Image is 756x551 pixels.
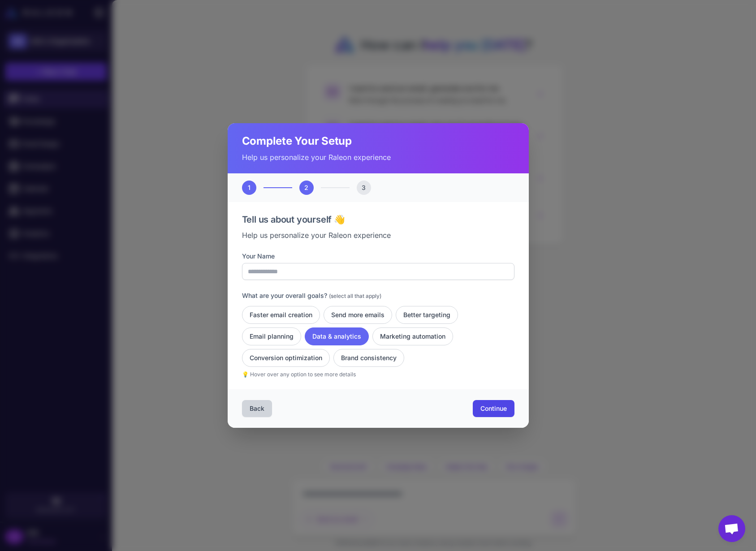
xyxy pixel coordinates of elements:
[357,181,371,195] div: 3
[242,292,327,299] span: What are your overall goals?
[242,327,301,345] button: Email planning
[242,251,514,261] label: Your Name
[480,404,507,413] span: Continue
[718,515,745,542] a: Open chat
[242,306,320,324] button: Faster email creation
[242,370,514,379] p: 💡 Hover over any option to see more details
[242,152,514,163] p: Help us personalize your Raleon experience
[242,400,272,417] button: Back
[242,230,514,241] p: Help us personalize your Raleon experience
[242,134,514,148] h2: Complete Your Setup
[396,306,458,324] button: Better targeting
[324,306,392,324] button: Send more emails
[333,349,404,367] button: Brand consistency
[305,327,369,345] button: Data & analytics
[242,213,514,226] h3: Tell us about yourself 👋
[473,400,514,417] button: Continue
[372,327,453,345] button: Marketing automation
[242,349,330,367] button: Conversion optimization
[242,181,256,195] div: 1
[299,181,314,195] div: 2
[329,293,381,299] span: (select all that apply)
